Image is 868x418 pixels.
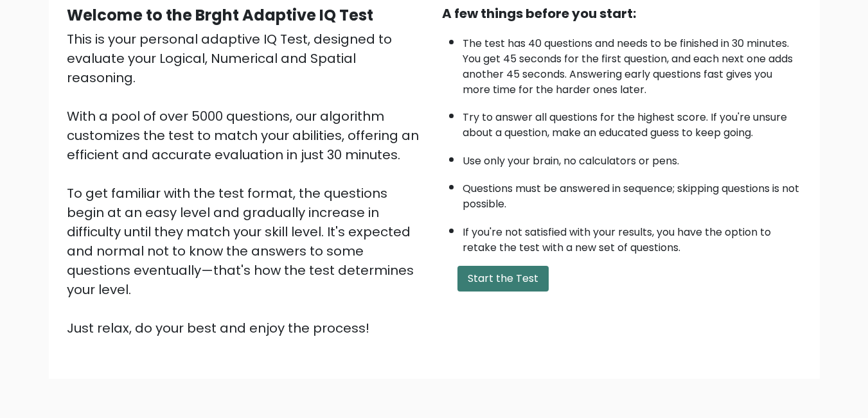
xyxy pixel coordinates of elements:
li: If you're not satisfied with your results, you have the option to retake the test with a new set ... [463,218,802,256]
div: A few things before you start: [442,4,802,23]
li: Questions must be answered in sequence; skipping questions is not possible. [463,175,802,212]
li: Use only your brain, no calculators or pens. [463,147,802,169]
button: Start the Test [457,266,549,292]
li: Try to answer all questions for the highest score. If you're unsure about a question, make an edu... [463,103,802,141]
b: Welcome to the Brght Adaptive IQ Test [67,4,373,26]
li: The test has 40 questions and needs to be finished in 30 minutes. You get 45 seconds for the firs... [463,30,802,98]
div: This is your personal adaptive IQ Test, designed to evaluate your Logical, Numerical and Spatial ... [67,30,427,338]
